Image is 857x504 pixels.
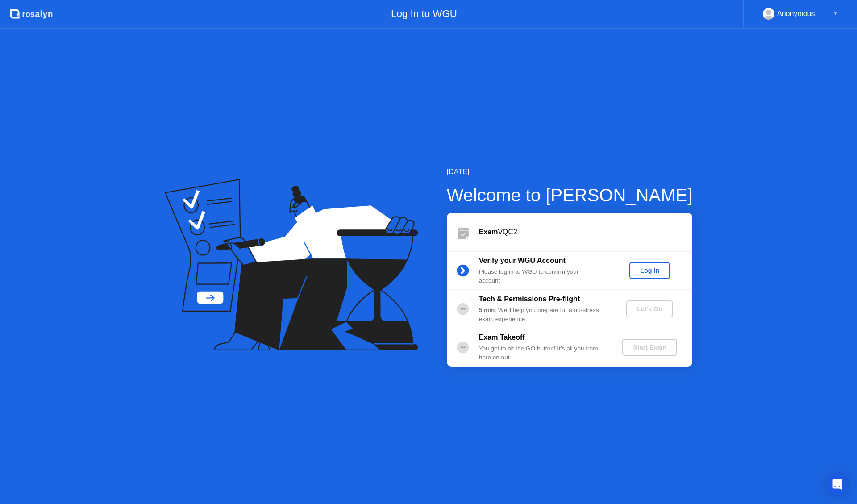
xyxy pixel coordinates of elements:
button: Start Exam [622,339,677,356]
div: : We’ll help you prepare for a no-stress exam experience [479,306,607,324]
b: 5 min [479,307,495,313]
div: Start Exam [626,344,674,351]
b: Exam [479,228,498,236]
div: Anonymous [777,8,815,20]
div: Please log in to WGU to confirm your account [479,267,607,286]
b: Tech & Permissions Pre-flight [479,295,580,303]
div: Welcome to [PERSON_NAME] [447,182,693,208]
div: Let's Go [630,305,670,312]
b: Verify your WGU Account [479,257,566,264]
div: Log In [633,267,666,274]
div: Open Intercom Messenger [827,474,848,495]
button: Log In [629,262,670,279]
button: Let's Go [626,300,673,317]
div: ▼ [833,8,838,20]
div: [DATE] [447,167,693,177]
b: Exam Takeoff [479,333,525,341]
div: VQC2 [479,227,692,237]
div: You get to hit the GO button! It’s all you from here on out [479,344,607,362]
